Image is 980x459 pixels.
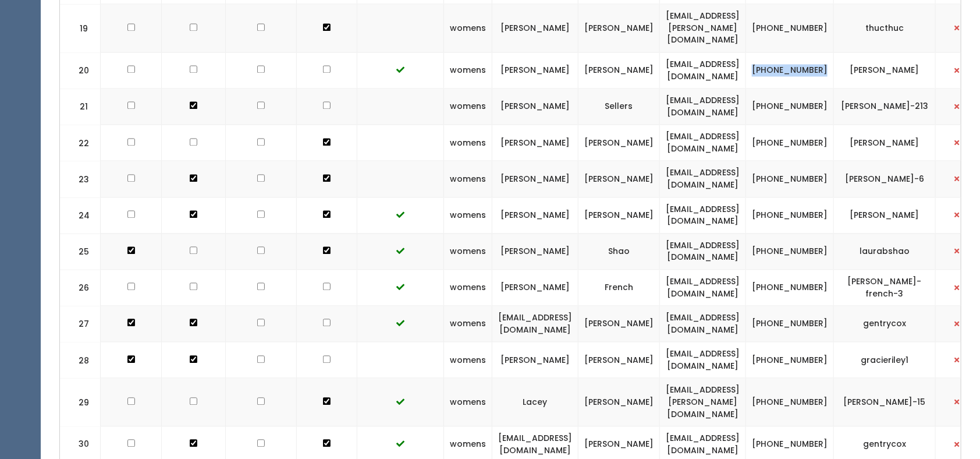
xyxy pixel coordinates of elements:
td: [EMAIL_ADDRESS][PERSON_NAME][DOMAIN_NAME] [660,378,746,426]
td: [PERSON_NAME] [492,4,578,52]
td: [PHONE_NUMBER] [746,125,834,161]
td: 23 [60,161,101,197]
td: [PERSON_NAME] [578,378,660,426]
td: [PHONE_NUMBER] [746,197,834,233]
td: 22 [60,125,101,161]
td: thucthuc [834,4,936,52]
td: [PERSON_NAME] [834,197,936,233]
td: [EMAIL_ADDRESS][DOMAIN_NAME] [660,89,746,125]
td: womens [444,378,492,426]
td: 25 [60,233,101,269]
td: womens [444,197,492,233]
td: [EMAIL_ADDRESS][DOMAIN_NAME] [660,233,746,269]
td: womens [444,233,492,269]
td: gracieriley1 [834,342,936,378]
td: 28 [60,342,101,378]
td: [PERSON_NAME] [578,342,660,378]
td: [PHONE_NUMBER] [746,342,834,378]
td: womens [444,342,492,378]
td: womens [444,4,492,52]
td: [PERSON_NAME] [492,125,578,161]
td: [EMAIL_ADDRESS][PERSON_NAME][DOMAIN_NAME] [660,4,746,52]
td: [EMAIL_ADDRESS][DOMAIN_NAME] [660,161,746,197]
td: [EMAIL_ADDRESS][DOMAIN_NAME] [660,52,746,89]
td: 27 [60,306,101,342]
td: 19 [60,4,101,52]
td: [EMAIL_ADDRESS][DOMAIN_NAME] [660,306,746,342]
td: French [578,269,660,305]
td: [PERSON_NAME] [578,161,660,197]
td: [PHONE_NUMBER] [746,378,834,426]
td: [PHONE_NUMBER] [746,269,834,305]
td: womens [444,89,492,125]
td: [PHONE_NUMBER] [746,52,834,89]
td: [PERSON_NAME] [492,233,578,269]
td: [PERSON_NAME] [834,52,936,89]
td: [PERSON_NAME] [492,342,578,378]
td: [PERSON_NAME] [492,197,578,233]
td: [EMAIL_ADDRESS][DOMAIN_NAME] [660,342,746,378]
td: 24 [60,197,101,233]
td: womens [444,306,492,342]
td: [PHONE_NUMBER] [746,4,834,52]
td: Shao [578,233,660,269]
td: [PERSON_NAME] [578,306,660,342]
td: Sellers [578,89,660,125]
td: [PERSON_NAME] [578,125,660,161]
td: [PERSON_NAME] [834,125,936,161]
td: [PHONE_NUMBER] [746,233,834,269]
td: [EMAIL_ADDRESS][DOMAIN_NAME] [660,197,746,233]
td: [EMAIL_ADDRESS][DOMAIN_NAME] [660,125,746,161]
td: womens [444,52,492,89]
td: 21 [60,89,101,125]
td: [PHONE_NUMBER] [746,89,834,125]
td: [PERSON_NAME] [578,4,660,52]
td: [PERSON_NAME]-6 [834,161,936,197]
td: [PERSON_NAME] [492,269,578,305]
td: [PERSON_NAME] [578,197,660,233]
td: [PERSON_NAME]-213 [834,89,936,125]
td: [PERSON_NAME] [492,52,578,89]
td: [PHONE_NUMBER] [746,161,834,197]
td: womens [444,125,492,161]
td: Lacey [492,378,578,426]
td: [PERSON_NAME]-french-3 [834,269,936,305]
td: [PERSON_NAME] [492,161,578,197]
td: 20 [60,52,101,89]
td: [PERSON_NAME]-15 [834,378,936,426]
td: [EMAIL_ADDRESS][DOMAIN_NAME] [492,306,578,342]
td: 26 [60,269,101,305]
td: 29 [60,378,101,426]
td: gentrycox [834,306,936,342]
td: laurabshao [834,233,936,269]
td: womens [444,269,492,305]
td: [PERSON_NAME] [492,89,578,125]
td: womens [444,161,492,197]
td: [EMAIL_ADDRESS][DOMAIN_NAME] [660,269,746,305]
td: [PERSON_NAME] [578,52,660,89]
td: [PHONE_NUMBER] [746,306,834,342]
